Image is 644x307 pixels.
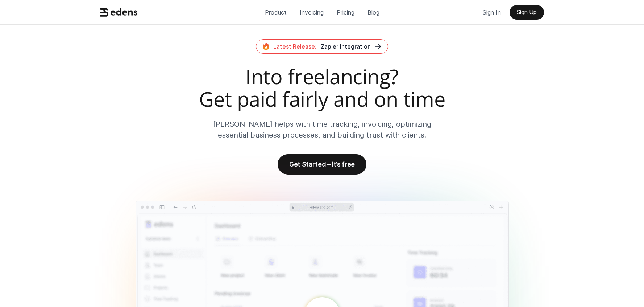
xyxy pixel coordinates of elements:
[199,119,445,140] p: [PERSON_NAME] helps with time tracking, invoicing, optimizing essential business processes, and b...
[367,7,379,18] p: Blog
[337,7,354,18] p: Pricing
[289,160,355,168] p: Get Started – it’s free
[483,7,501,18] p: Sign In
[331,5,360,20] a: Pricing
[510,5,544,20] a: Sign Up
[300,7,324,18] p: Invoicing
[477,5,507,20] a: Sign In
[256,39,388,54] a: Latest Release:Zapier Integration
[517,9,537,16] p: Sign Up
[278,154,366,175] a: Get Started – it’s free
[265,7,287,18] p: Product
[294,5,329,20] a: Invoicing
[362,5,385,20] a: Blog
[273,43,316,50] span: Latest Release:
[259,5,292,20] a: Product
[97,65,547,110] h2: Into freelancing? Get paid fairly and on time
[321,43,371,50] span: Zapier Integration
